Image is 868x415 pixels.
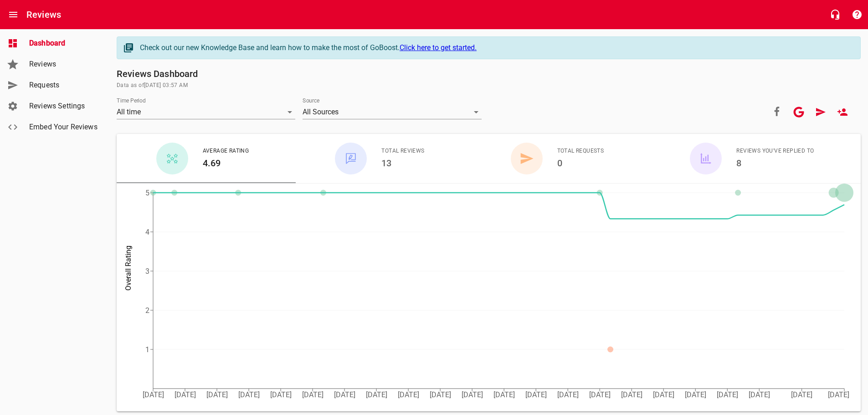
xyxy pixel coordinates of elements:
[2,4,24,26] button: Open drawer
[653,390,674,399] tspan: [DATE]
[621,390,642,399] tspan: [DATE]
[736,147,814,156] span: Reviews You've Replied To
[26,7,61,22] h6: Reviews
[381,147,424,156] span: Total Reviews
[117,81,861,90] span: Data as of [DATE] 03:57 AM
[381,156,424,170] h6: 13
[334,390,355,399] tspan: [DATE]
[124,246,133,291] tspan: Overall Rating
[832,101,853,123] a: New User
[749,390,770,399] tspan: [DATE]
[117,67,861,81] h6: Reviews Dashboard
[462,390,483,399] tspan: [DATE]
[493,390,515,399] tspan: [DATE]
[400,43,477,52] a: Click here to get started.
[238,390,260,399] tspan: [DATE]
[589,390,611,399] tspan: [DATE]
[430,390,451,399] tspan: [DATE]
[270,390,292,399] tspan: [DATE]
[557,156,604,170] h6: 0
[175,390,196,399] tspan: [DATE]
[736,156,814,170] h6: 8
[824,4,846,26] button: Live Chat
[366,390,387,399] tspan: [DATE]
[302,390,324,399] tspan: [DATE]
[145,228,149,236] tspan: 4
[117,98,146,103] label: Time Period
[525,390,547,399] tspan: [DATE]
[206,390,228,399] tspan: [DATE]
[117,105,295,119] div: All time
[766,101,788,123] a: Connect your Facebook account
[303,98,319,103] label: Source
[791,390,812,399] tspan: [DATE]
[398,390,419,399] tspan: [DATE]
[29,122,98,133] span: Embed Your Reviews
[203,156,249,170] h6: 4.69
[29,59,98,70] span: Reviews
[29,80,98,91] span: Requests
[828,390,849,399] tspan: [DATE]
[145,306,149,315] tspan: 2
[145,189,149,197] tspan: 5
[557,390,579,399] tspan: [DATE]
[303,105,481,119] div: All Sources
[145,267,149,276] tspan: 3
[557,147,604,156] span: Total Requests
[810,101,832,123] a: Request Review
[140,42,851,53] div: Check out our new Knowledge Base and learn how to make the most of GoBoost.
[788,101,810,123] button: Your google account is connected
[717,390,738,399] tspan: [DATE]
[145,345,149,354] tspan: 1
[29,101,98,112] span: Reviews Settings
[29,38,98,49] span: Dashboard
[685,390,706,399] tspan: [DATE]
[143,390,164,399] tspan: [DATE]
[203,147,249,156] span: Average Rating
[846,4,868,26] button: Support Portal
